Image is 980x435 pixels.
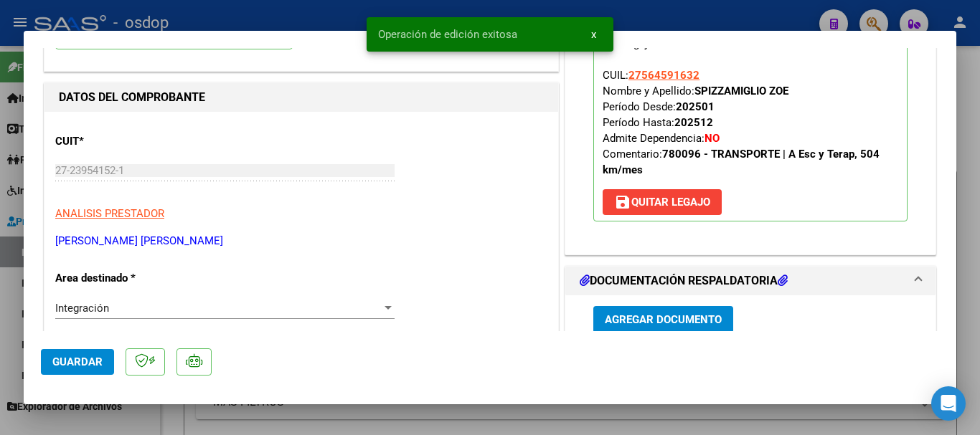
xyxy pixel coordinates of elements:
[614,196,710,209] span: Quitar Legajo
[605,314,722,327] span: Agregar Documento
[674,116,713,129] strong: 202512
[580,272,788,290] h1: DOCUMENTACIÓN RESPALDATORIA
[580,21,608,47] button: x
[593,306,733,333] button: Agregar Documento
[52,355,103,368] span: Guardar
[565,267,936,295] mat-expansion-panel-header: DOCUMENTACIÓN RESPALDATORIA
[55,233,547,249] p: [PERSON_NAME] [PERSON_NAME]
[603,148,880,176] strong: 780096 - TRANSPORTE | A Esc y Terap, 504 km/mes
[55,302,109,315] span: Integración
[55,207,164,220] span: ANALISIS PRESTADOR
[41,349,114,375] button: Guardar
[603,69,880,176] span: CUIL: Nombre y Apellido: Período Desde: Período Hasta: Admite Dependencia:
[55,270,203,287] p: Area destinado *
[593,15,908,221] p: Legajo preaprobado para Período de Prestación:
[628,69,699,82] span: 27564591632
[603,189,722,215] button: Quitar Legajo
[676,100,715,113] strong: 202501
[55,133,203,150] p: CUIT
[59,90,205,104] strong: DATOS DEL COMPROBANTE
[591,28,596,41] span: x
[931,386,966,421] div: Open Intercom Messenger
[378,27,517,42] span: Operación de edición exitosa
[603,148,880,176] span: Comentario:
[705,132,720,145] strong: NO
[694,85,788,97] strong: SPIZZAMIGLIO ZOE
[614,193,631,211] mat-icon: save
